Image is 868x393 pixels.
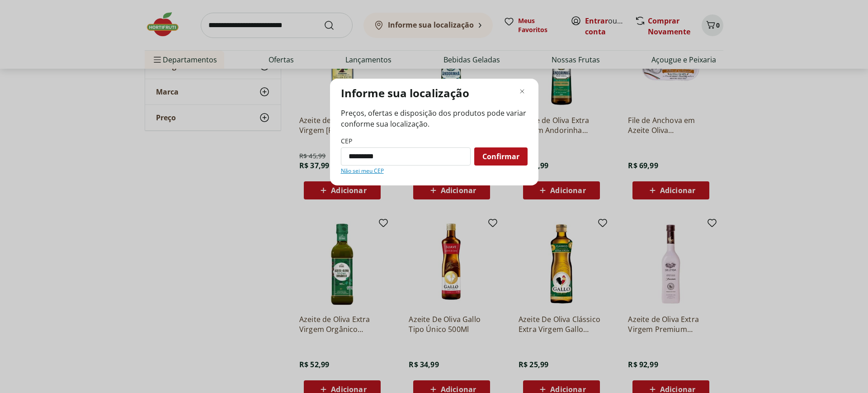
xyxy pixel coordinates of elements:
[341,86,469,100] p: Informe sua localização
[482,153,519,160] span: Confirmar
[474,147,528,166] button: Confirmar
[341,108,528,129] span: Preços, ofertas e disposição dos produtos pode variar conforme sua localização.
[341,167,384,175] a: Não sei meu CEP
[517,86,528,97] button: Fechar modal de regionalização
[341,137,352,146] label: CEP
[330,79,538,185] div: Modal de regionalização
